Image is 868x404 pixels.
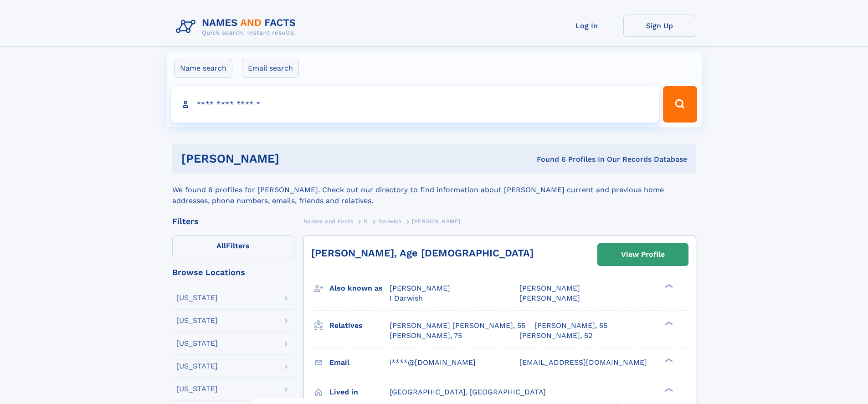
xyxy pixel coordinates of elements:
[663,86,697,123] button: Search Button
[176,294,218,302] div: [US_STATE]
[242,59,299,78] label: Email search
[172,268,294,276] div: Browse Locations
[176,317,218,324] div: [US_STATE]
[329,384,390,400] h3: Lived in
[311,247,534,259] a: [PERSON_NAME], Age [DEMOGRAPHIC_DATA]
[390,294,423,302] span: I Darwish
[663,357,673,363] div: ❯
[598,244,688,266] a: View Profile
[172,217,294,225] div: Filters
[534,321,607,331] a: [PERSON_NAME], 55
[364,218,368,225] span: D
[390,388,546,396] span: [GEOGRAPHIC_DATA], [GEOGRAPHIC_DATA]
[412,218,461,225] span: [PERSON_NAME]
[329,281,390,296] h3: Also known as
[329,355,390,370] h3: Email
[663,283,673,289] div: ❯
[519,358,647,367] span: [EMAIL_ADDRESS][DOMAIN_NAME]
[181,153,408,164] h1: [PERSON_NAME]
[623,15,696,37] a: Sign Up
[172,174,696,206] div: We found 6 profiles for [PERSON_NAME]. Check out our directory to find information about [PERSON_...
[390,321,525,331] a: [PERSON_NAME] [PERSON_NAME], 55
[519,331,592,341] a: [PERSON_NAME], 52
[663,387,673,393] div: ❯
[216,241,226,250] span: All
[378,218,401,225] span: Darwish
[663,320,673,326] div: ❯
[408,154,687,164] div: Found 6 Profiles In Our Records Database
[390,331,462,341] a: [PERSON_NAME], 75
[390,284,450,292] span: [PERSON_NAME]
[171,86,659,123] input: search input
[378,215,401,227] a: Darwish
[329,318,390,333] h3: Relatives
[303,215,354,227] a: Names and Facts
[172,15,303,39] img: Logo Names and Facts
[519,284,580,292] span: [PERSON_NAME]
[172,235,294,257] label: Filters
[519,294,580,302] span: [PERSON_NAME]
[364,215,368,227] a: D
[621,244,665,265] div: View Profile
[176,363,218,370] div: [US_STATE]
[550,15,623,37] a: Log In
[174,59,232,78] label: Name search
[176,340,218,347] div: [US_STATE]
[176,385,218,393] div: [US_STATE]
